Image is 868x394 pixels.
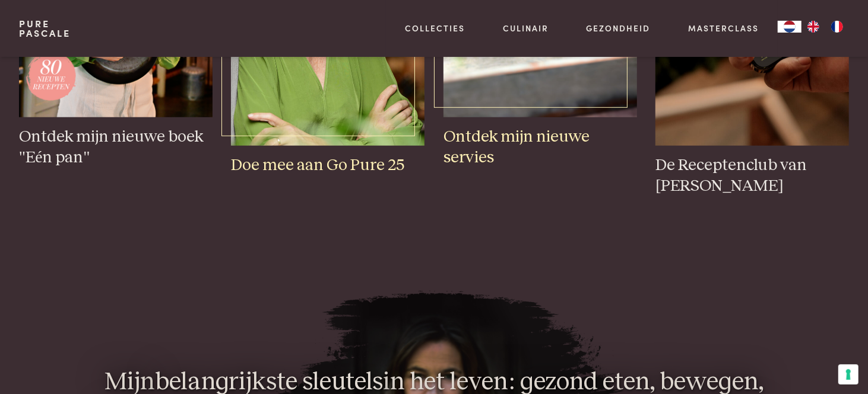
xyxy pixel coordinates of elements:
[587,22,651,34] a: Gezondheid
[503,22,549,34] a: Culinair
[802,21,849,33] ul: Language list
[443,127,637,168] h3: Ontdek mijn nieuwe servies
[688,22,759,34] a: Masterclass
[778,21,849,33] aside: Language selected: Nederlands
[405,22,465,34] a: Collecties
[825,21,849,33] a: FR
[802,21,825,33] a: EN
[655,155,849,196] h3: De Receptenclub van [PERSON_NAME]
[19,19,71,38] a: PurePascale
[231,155,425,176] h3: Doe mee aan Go Pure 25
[778,21,802,33] a: NL
[778,21,802,33] div: Language
[19,127,213,168] h3: Ontdek mijn nieuwe boek "Eén pan"
[838,364,859,385] button: Uw voorkeuren voor toestemming voor trackingtechnologieën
